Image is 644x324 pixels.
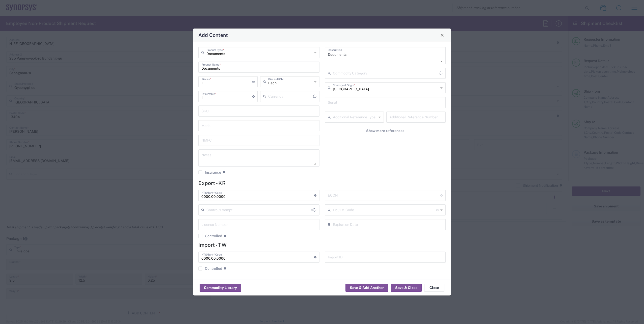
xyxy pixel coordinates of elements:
h4: Import - TW [198,242,446,248]
label: Controlled [198,266,222,271]
span: Show more references [366,128,404,133]
button: Commodity Library [200,284,241,292]
label: Insurance [198,170,221,174]
button: Close [424,284,444,292]
button: Save & Close [391,284,422,292]
h4: Export - KR [198,180,446,186]
label: Controlled [198,234,222,238]
button: Save & Add Another [345,284,388,292]
h4: Add Content [198,31,228,39]
button: Close [439,32,446,39]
